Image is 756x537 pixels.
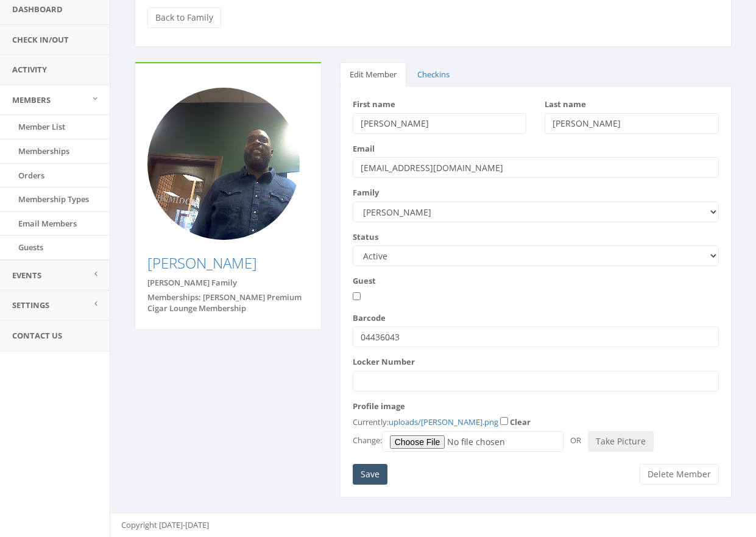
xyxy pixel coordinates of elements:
[353,231,378,243] label: Status
[545,99,586,110] label: Last name
[353,415,719,452] div: Currently: Change:
[353,187,379,198] label: Family
[340,62,406,87] a: Edit Member
[565,435,586,446] span: OR
[353,312,386,324] label: Barcode
[147,277,309,289] div: [PERSON_NAME] Family
[588,431,654,452] button: Take Picture
[110,513,756,537] footer: Copyright [DATE]-[DATE]
[353,275,376,287] label: Guest
[147,88,300,240] img: Photo
[353,464,387,485] input: Save
[147,253,257,273] a: [PERSON_NAME]
[18,218,77,229] span: Email Members
[640,464,719,485] button: Delete Member
[12,94,51,105] span: Members
[510,416,531,428] label: Clear
[353,99,395,110] label: First name
[12,300,49,311] span: Settings
[408,62,459,87] a: Checkins
[353,401,405,412] label: Profile image
[389,416,498,427] a: uploads/[PERSON_NAME].png
[353,143,375,155] label: Email
[147,7,221,28] a: Back to Family
[12,330,62,341] span: Contact Us
[12,270,41,281] span: Events
[353,356,415,368] label: Locker Number
[147,292,309,314] div: Memberships: [PERSON_NAME] Premium Cigar Lounge Membership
